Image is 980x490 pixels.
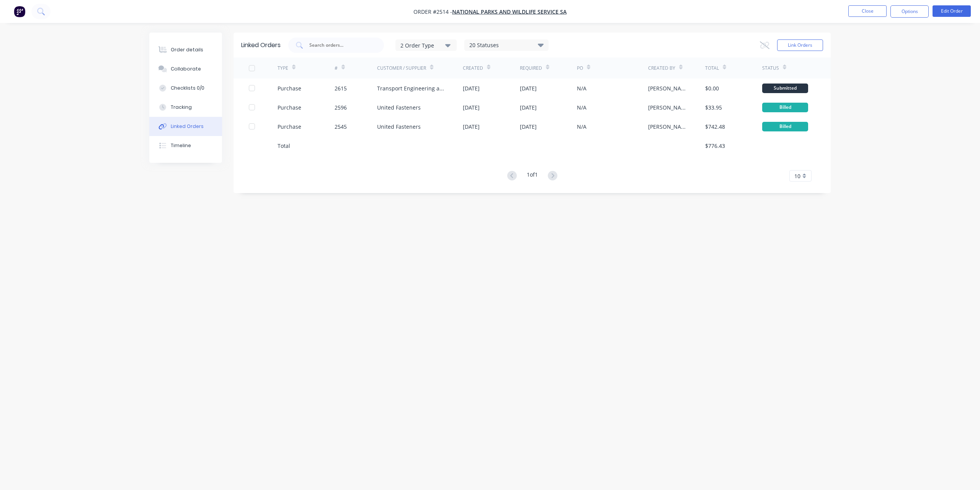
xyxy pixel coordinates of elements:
[705,142,725,150] div: $776.43
[933,5,971,17] button: Edit Order
[463,123,480,131] div: [DATE]
[463,103,480,111] div: [DATE]
[577,103,586,111] div: N/A
[520,123,537,131] div: [DATE]
[848,5,887,17] button: Close
[777,39,823,51] button: Link Orders
[705,65,719,72] div: Total
[577,84,586,92] div: N/A
[309,41,372,49] input: Search orders...
[520,103,537,111] div: [DATE]
[463,65,483,72] div: Created
[377,65,426,72] div: Customer / Supplier
[14,6,25,17] img: Factory
[149,136,222,155] button: Timeline
[762,84,808,93] div: Submitted
[762,122,808,131] div: Billed
[377,123,421,131] div: United Fasteners
[762,103,808,112] div: Billed
[149,79,222,98] button: Checklists 0/0
[520,84,537,92] div: [DATE]
[149,98,222,117] button: Tracking
[395,39,457,51] button: 2 Order Type
[278,65,288,72] div: TYPE
[335,103,347,111] div: 2596
[171,142,191,149] div: Timeline
[171,123,204,130] div: Linked Orders
[520,65,542,72] div: Required
[648,65,675,72] div: Created By
[278,103,301,111] div: Purchase
[241,41,281,50] div: Linked Orders
[890,5,929,18] button: Options
[335,65,338,72] div: #
[278,142,290,150] div: Total
[577,65,583,72] div: PO
[278,123,301,131] div: Purchase
[648,84,690,92] div: [PERSON_NAME]
[171,104,192,111] div: Tracking
[762,65,779,72] div: Status
[171,46,203,53] div: Order details
[335,123,347,131] div: 2545
[465,41,548,49] div: 20 Statuses
[171,66,201,72] div: Collaborate
[377,103,421,111] div: United Fasteners
[149,117,222,136] button: Linked Orders
[794,172,800,180] span: 10
[400,41,452,49] div: 2 Order Type
[413,8,452,15] span: Order #2514 -
[278,84,301,92] div: Purchase
[149,59,222,79] button: Collaborate
[452,8,567,15] a: National Parks and Wildlife Service SA
[705,103,722,111] div: $33.95
[171,85,204,92] div: Checklists 0/0
[648,123,690,131] div: [PERSON_NAME]
[463,84,480,92] div: [DATE]
[149,40,222,59] button: Order details
[377,84,448,92] div: Transport Engineering and Management Pty Ltd
[705,84,719,92] div: $0.00
[577,123,586,131] div: N/A
[335,84,347,92] div: 2615
[527,170,538,182] div: 1 of 1
[705,123,725,131] div: $742.48
[648,103,690,111] div: [PERSON_NAME]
